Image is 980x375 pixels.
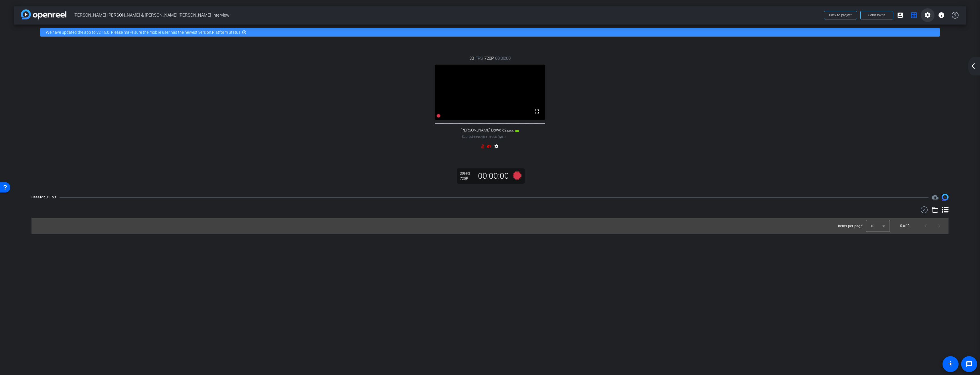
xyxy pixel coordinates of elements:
mat-icon: info [938,12,945,19]
span: [PERSON_NAME] [PERSON_NAME] & [PERSON_NAME] [PERSON_NAME] Interview [74,9,821,21]
span: [PERSON_NAME] Dowdle2 [461,128,507,133]
a: Platform Status [212,30,240,35]
span: Destinations for your clips [932,194,938,201]
mat-icon: cloud_upload [932,194,938,201]
span: Send invite [868,13,885,17]
img: app-logo [21,9,66,19]
mat-icon: settings [493,144,500,151]
span: Back to project [829,13,852,17]
div: Items per page: [838,223,864,229]
div: Session Clips [31,194,56,200]
span: 720P [484,55,494,61]
span: - [473,135,474,139]
mat-icon: settings [924,12,931,19]
span: 00:00:00 [495,55,511,61]
div: 0 of 0 [900,223,910,229]
span: FPS [475,55,483,61]
div: 30 [460,171,474,176]
button: Back to project [824,11,857,19]
span: iPad Air 5th Gen (WiFi) [474,135,505,138]
mat-icon: grid_on [910,12,917,19]
img: Session clips [942,194,949,201]
button: Next page [932,219,946,233]
div: 00:00:00 [474,171,513,181]
mat-icon: account_box [897,12,904,19]
button: Send invite [860,11,893,19]
div: 720P [460,176,474,181]
button: Previous page [919,219,932,233]
mat-icon: accessibility [947,361,954,368]
span: 30 [469,55,474,61]
span: 100% [507,130,514,133]
span: FPS [464,171,470,175]
div: We have updated the app to v2.15.0. Please make sure the mobile user has the newest version. [40,28,940,37]
mat-icon: message [966,361,973,368]
mat-icon: arrow_back_ios_new [970,63,977,69]
mat-icon: fullscreen [534,108,540,115]
mat-icon: battery_std [515,129,519,133]
mat-icon: highlight_off [242,30,246,35]
span: Subject [462,134,505,139]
